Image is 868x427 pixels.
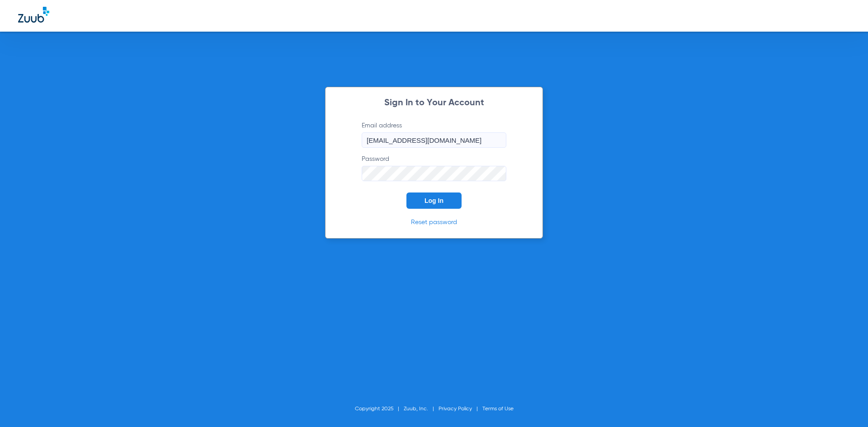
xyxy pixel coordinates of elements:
[482,406,514,412] a: Terms of Use
[355,404,404,413] li: Copyright 2025
[823,384,868,427] iframe: Chat Widget
[439,406,472,412] a: Privacy Policy
[348,99,520,108] h2: Sign In to Your Account
[406,192,462,209] button: Log In
[18,7,49,23] img: Zuub Logo
[362,166,506,181] input: Password
[404,404,439,413] li: Zuub, Inc.
[425,197,443,204] span: Log In
[411,219,457,225] a: Reset password
[362,121,506,148] label: Email address
[362,155,506,181] label: Password
[362,132,506,148] input: Email address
